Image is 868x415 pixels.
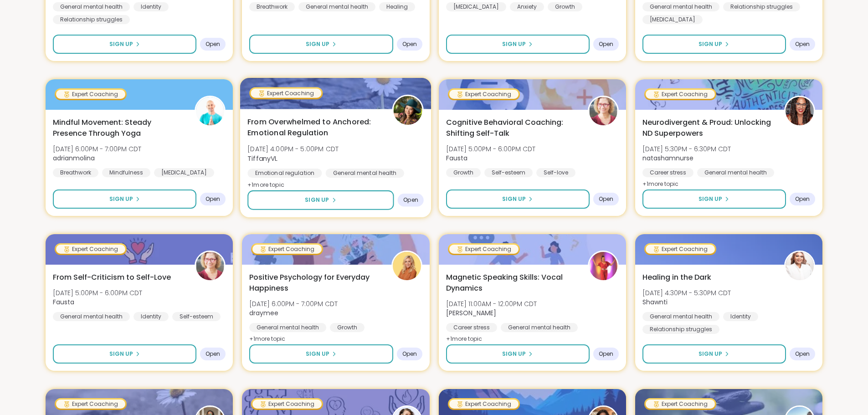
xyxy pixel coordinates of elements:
button: Sign Up [249,35,393,54]
b: Fausta [446,154,467,163]
span: [DATE] 4:00PM - 5:00PM CDT [247,144,339,154]
div: Mindfulness [102,168,150,177]
div: General mental health [53,312,130,321]
div: Growth [548,2,582,11]
button: Sign Up [247,190,394,210]
button: Sign Up [446,190,590,209]
div: Expert Coaching [56,245,125,254]
span: Open [205,195,220,203]
span: Open [795,350,810,358]
span: From Overwhelmed to Anchored: Emotional Regulation [247,117,382,139]
span: Open [795,41,810,48]
div: General mental health [53,2,130,11]
span: Sign Up [502,40,526,48]
div: Expert Coaching [646,90,715,99]
div: Breathwork [53,168,98,177]
div: [MEDICAL_DATA] [154,168,214,177]
div: Self-esteem [172,312,221,321]
span: Open [205,350,220,358]
span: Open [599,41,613,48]
div: Relationship struggles [642,325,719,334]
b: [PERSON_NAME] [446,308,496,318]
div: General mental health [642,312,719,321]
span: Open [599,195,613,203]
span: Magnetic Speaking Skills: Vocal Dynamics [446,272,578,294]
button: Sign Up [53,344,196,364]
span: Positive Psychology for Everyday Happiness [249,272,381,294]
div: Expert Coaching [646,245,715,254]
b: adrianmolina [53,154,95,163]
div: General mental health [326,169,404,178]
button: Sign Up [642,344,786,364]
img: TiffanyVL [394,96,422,125]
div: Expert Coaching [56,90,125,99]
div: Emotional regulation [247,169,322,178]
img: Fausta [589,97,617,125]
div: Self-love [536,168,575,177]
div: Identity [134,2,169,11]
div: General mental health [697,168,774,177]
div: Career stress [642,168,693,177]
b: Fausta [53,297,74,307]
div: [MEDICAL_DATA] [642,15,703,24]
span: Sign Up [306,350,329,358]
span: Sign Up [502,195,526,203]
div: Growth [446,168,481,177]
button: Sign Up [53,190,196,209]
div: Identity [134,312,169,321]
span: Sign Up [109,350,133,358]
div: Expert Coaching [449,90,519,99]
b: draymee [249,308,278,318]
span: Sign Up [306,40,329,48]
span: [DATE] 6:00PM - 7:00PM CDT [53,144,141,154]
span: Cognitive Behavioral Coaching: Shifting Self-Talk [446,117,578,139]
button: Sign Up [249,344,393,364]
span: [DATE] 6:00PM - 7:00PM CDT [249,299,338,308]
span: Sign Up [502,350,526,358]
div: Expert Coaching [251,88,322,97]
button: Sign Up [53,35,196,54]
div: Expert Coaching [252,400,322,409]
button: Sign Up [446,344,590,364]
div: Breathwork [249,2,295,11]
div: Expert Coaching [449,245,519,254]
img: Lisa_LaCroix [589,252,617,280]
span: Open [205,41,220,48]
div: Expert Coaching [56,400,125,409]
div: Expert Coaching [646,400,715,409]
span: Open [402,350,417,358]
button: Sign Up [446,35,590,54]
div: General mental health [298,2,375,11]
b: natashamnurse [642,154,693,163]
img: Shawnti [786,252,814,280]
div: Relationship struggles [723,2,800,11]
span: Mindful Movement: Steady Presence Through Yoga [53,117,185,139]
div: Growth [330,323,365,332]
div: Identity [723,312,758,321]
div: [MEDICAL_DATA] [446,2,506,11]
img: natashamnurse [786,97,814,125]
div: General mental health [501,323,578,332]
span: Sign Up [109,40,133,48]
div: Relationship struggles [53,15,130,24]
img: adrianmolina [196,97,224,125]
div: Career stress [446,323,497,332]
span: Open [402,41,417,48]
span: [DATE] 5:00PM - 6:00PM CDT [53,288,142,297]
span: From Self-Criticism to Self-Love [53,272,171,283]
span: Sign Up [699,350,722,358]
div: Healing [379,2,415,11]
span: [DATE] 5:00PM - 6:00PM CDT [446,144,535,154]
div: General mental health [642,2,719,11]
span: [DATE] 11:00AM - 12:00PM CDT [446,299,537,308]
span: Healing in the Dark [642,272,711,283]
div: Anxiety [510,2,544,11]
b: TiffanyVL [247,154,277,163]
img: Fausta [196,252,224,280]
span: Sign Up [305,196,329,204]
span: Neurodivergent & Proud: Unlocking ND Superpowers [642,117,774,139]
span: [DATE] 4:30PM - 5:30PM CDT [642,288,731,297]
span: Open [795,195,810,203]
button: Sign Up [642,35,786,54]
span: Open [599,350,613,358]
